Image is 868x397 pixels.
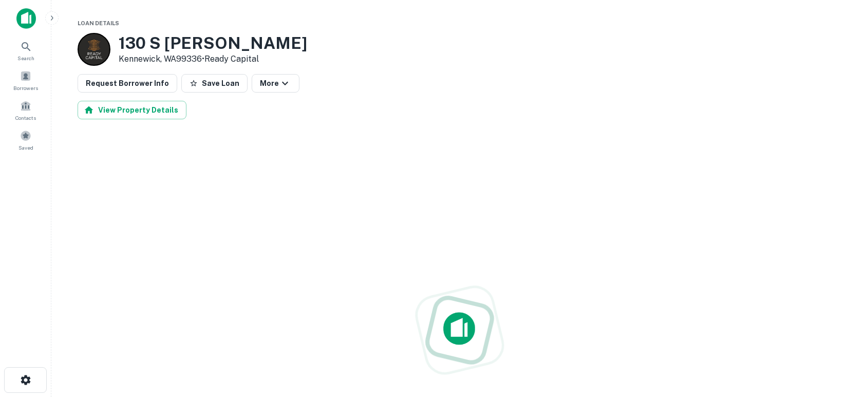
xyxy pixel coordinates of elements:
[13,84,38,92] span: Borrowers
[181,74,248,93] button: Save Loan
[15,114,36,122] span: Contacts
[3,96,48,124] a: Contacts
[78,101,186,119] button: View Property Details
[204,54,259,64] a: Ready Capital
[119,33,307,53] h3: 130 S [PERSON_NAME]
[3,66,48,94] a: Borrowers
[3,126,48,154] a: Saved
[78,20,119,26] span: Loan Details
[16,8,36,29] img: capitalize-icon.png
[252,74,299,93] button: More
[817,315,868,364] iframe: Chat Widget
[78,74,177,93] button: Request Borrower Info
[119,53,307,65] p: Kennewick, WA99336 •
[18,143,33,152] span: Saved
[17,54,34,62] span: Search
[3,37,48,64] a: Search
